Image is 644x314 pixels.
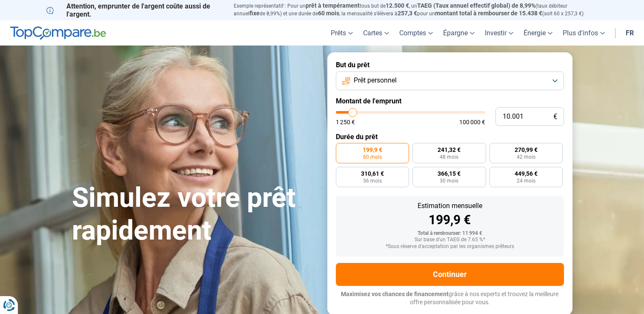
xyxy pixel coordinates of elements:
button: Prêt personnel [336,71,564,90]
div: Estimation mensuelle [343,203,557,209]
span: 36 mois [363,178,382,183]
span: 60 mois [318,10,339,17]
h1: Simulez votre prêt rapidement [72,182,317,247]
span: 241,32 € [438,147,461,153]
span: 270,99 € [515,147,538,153]
a: Investir [480,20,518,46]
a: Énergie [518,20,558,46]
span: 30 mois [440,178,458,183]
span: 48 mois [440,154,458,160]
span: TAEG (Taux annuel effectif global) de 8,99% [417,2,535,9]
span: 100 000 € [459,119,485,125]
span: 12.500 € [386,2,409,9]
span: 310,61 € [361,171,384,177]
label: But du prêt [336,61,564,69]
a: Épargne [438,20,480,46]
p: Exemple représentatif : Pour un tous but de , un (taux débiteur annuel de 8,99%) et une durée de ... [234,2,598,17]
a: Cartes [358,20,394,46]
div: Sur base d'un TAEG de 7.65 %* [343,237,557,243]
span: 199,9 € [363,147,382,153]
span: 449,56 € [515,171,538,177]
span: 24 mois [517,178,535,183]
span: prêt à tempérament [306,2,360,9]
a: fr [621,20,639,46]
span: Maximisez vos chances de financement [341,291,449,297]
span: Prêt personnel [354,76,397,85]
p: Attention, emprunter de l'argent coûte aussi de l'argent. [46,2,223,18]
div: 199,9 € [343,214,557,226]
span: 257,3 € [398,10,417,17]
span: 1 250 € [336,119,355,125]
span: 366,15 € [438,171,461,177]
p: grâce à nos experts et trouvez la meilleure offre personnalisée pour vous. [336,290,564,307]
span: 60 mois [363,154,382,160]
label: Montant de l'emprunt [336,97,564,105]
button: Continuer [336,263,564,286]
span: montant total à rembourser de 15.438 € [435,10,542,17]
label: Durée du prêt [336,133,564,141]
div: Total à rembourser: 11 994 € [343,231,557,237]
a: Plus d'infos [558,20,610,46]
a: Prêts [326,20,358,46]
span: 42 mois [517,154,535,160]
span: fixe [249,10,260,17]
img: TopCompare [10,26,106,40]
div: *Sous réserve d'acceptation par les organismes prêteurs [343,244,557,250]
span: € [553,113,557,120]
a: Comptes [394,20,438,46]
